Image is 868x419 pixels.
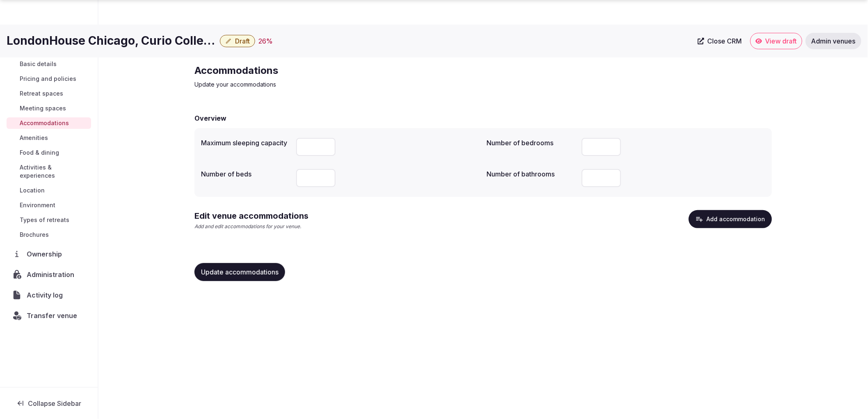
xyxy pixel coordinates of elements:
[20,75,76,83] span: Pricing and policies
[201,268,279,276] span: Update accommodations
[201,140,290,146] label: Maximum sleeping capacity
[7,229,91,240] a: Brochures
[235,37,250,45] span: Draft
[20,201,55,209] span: Environment
[258,36,273,46] button: 26%
[7,162,91,181] a: Activities & experiences
[27,290,66,300] span: Activity log
[7,266,91,283] a: Administration
[689,210,772,228] button: Add accommodation
[194,113,226,123] h2: Overview
[20,216,69,224] span: Types of retreats
[194,210,308,222] h2: Edit venue accommodations
[20,163,88,180] span: Activities & experiences
[20,119,69,127] span: Accommodations
[811,37,856,45] span: Admin venues
[708,37,742,45] span: Close CRM
[806,33,861,49] a: Admin venues
[20,89,63,98] span: Retreat spaces
[20,134,48,142] span: Amenities
[27,311,77,321] span: Transfer venue
[220,35,255,47] button: Draft
[20,231,49,239] span: Brochures
[7,132,91,144] a: Amenities
[20,60,57,68] span: Basic details
[7,117,91,129] a: Accommodations
[20,186,45,195] span: Location
[750,33,802,49] a: View draft
[487,140,575,146] label: Number of bedrooms
[487,171,575,177] label: Number of bathrooms
[7,73,91,85] a: Pricing and policies
[7,33,217,49] h1: LondonHouse Chicago, Curio Collection by [PERSON_NAME]
[194,263,285,281] button: Update accommodations
[7,286,91,304] a: Activity log
[7,214,91,226] a: Types of retreats
[7,307,91,324] button: Transfer venue
[194,64,470,77] h2: Accommodations
[27,270,78,279] span: Administration
[20,104,66,112] span: Meeting spaces
[7,199,91,211] a: Environment
[7,185,91,196] a: Location
[27,249,65,259] span: Ownership
[258,36,273,46] div: 26 %
[7,58,91,70] a: Basic details
[7,103,91,114] a: Meeting spaces
[693,33,747,49] a: Close CRM
[201,171,290,177] label: Number of beds
[7,394,91,412] button: Collapse Sidebar
[7,245,91,263] a: Ownership
[765,37,797,45] span: View draft
[194,80,470,89] p: Update your accommodations
[28,399,81,408] span: Collapse Sidebar
[194,223,308,230] p: Add and edit accommodations for your venue.
[7,147,91,158] a: Food & dining
[20,149,59,157] span: Food & dining
[7,88,91,99] a: Retreat spaces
